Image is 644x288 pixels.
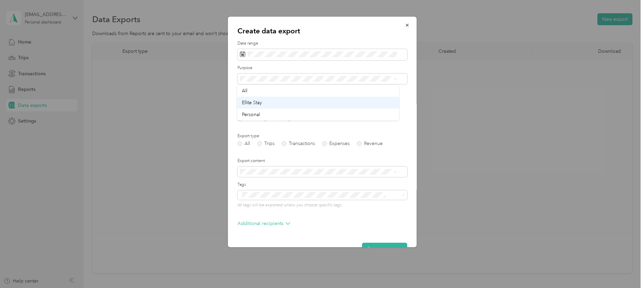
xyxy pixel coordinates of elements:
span: All [242,88,247,94]
p: Additional recipients [237,220,290,227]
span: Ellite Stay [242,100,262,106]
label: Export content [237,158,407,164]
p: Create data export [237,26,407,36]
label: Date range [237,41,407,47]
label: Purpose [237,65,407,71]
label: Tags [237,182,407,188]
p: All tags will be exported unless you choose specific tags. [237,202,407,208]
iframe: Everlance-gr Chat Button Frame [606,250,644,288]
label: Transactions [281,141,315,146]
label: PDF [286,116,302,121]
label: Revenue [357,141,382,146]
span: Personal [242,112,260,117]
label: Export type [237,133,407,139]
label: All [237,141,250,146]
label: Excel [237,116,255,121]
label: Trips [257,141,274,146]
button: Generate export [362,243,407,255]
label: CSV [263,116,279,121]
label: Expenses [322,141,349,146]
